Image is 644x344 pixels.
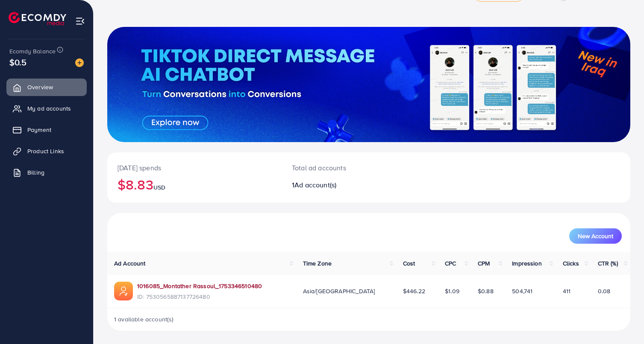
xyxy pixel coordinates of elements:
[6,79,87,96] a: Overview
[9,12,66,25] img: logo
[563,287,570,295] span: 411
[445,259,456,268] span: CPC
[292,163,402,173] p: Total ad accounts
[445,287,459,295] span: $1.09
[303,287,375,295] span: Asia/[GEOGRAPHIC_DATA]
[569,228,622,244] button: New Account
[403,259,415,268] span: Cost
[512,287,532,295] span: 504,741
[578,233,613,239] span: New Account
[294,180,336,189] span: Ad account(s)
[478,259,490,268] span: CPM
[6,143,87,160] a: Product Links
[114,259,146,268] span: Ad Account
[75,16,85,26] img: menu
[114,315,174,324] span: 1 available account(s)
[478,287,494,295] span: $0.88
[114,282,133,300] img: ic-ads-acc.e4c84228.svg
[403,287,425,295] span: $446.22
[153,183,165,192] span: USD
[303,259,332,268] span: Time Zone
[608,306,638,338] iframe: Chat
[598,287,611,295] span: 0.08
[6,164,87,181] a: Billing
[6,100,87,117] a: My ad accounts
[75,58,84,67] img: image
[118,163,271,173] p: [DATE] spends
[27,168,44,177] span: Billing
[9,47,56,55] span: Ecomdy Balance
[292,181,402,189] h2: 1
[27,147,64,155] span: Product Links
[27,83,53,91] span: Overview
[598,259,618,268] span: CTR (%)
[27,125,51,134] span: Payment
[137,292,262,301] span: ID: 7530565887137726480
[563,259,579,268] span: Clicks
[27,104,71,113] span: My ad accounts
[137,282,262,290] a: 1016085_Montather Rassoul_1753346510480
[118,176,271,192] h2: $8.83
[512,259,542,268] span: Impression
[6,121,87,138] a: Payment
[9,56,27,68] span: $0.5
